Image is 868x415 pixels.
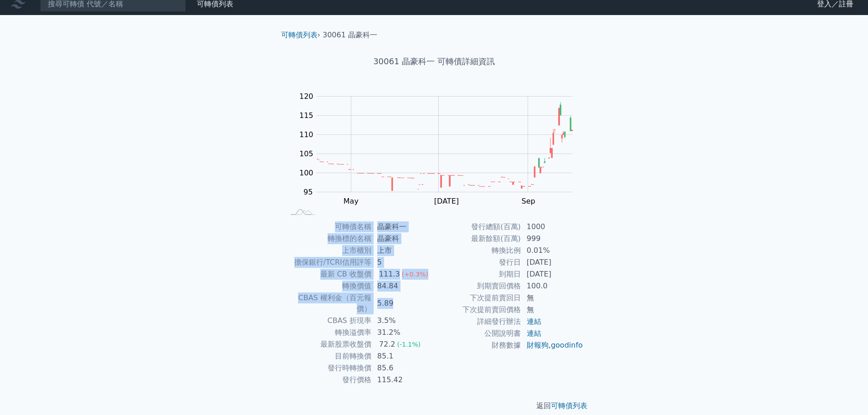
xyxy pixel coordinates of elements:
[285,327,372,338] td: 轉換溢價率
[434,304,521,316] td: 下次提前賣回價格
[372,315,434,327] td: 3.5%
[372,362,434,374] td: 85.6
[372,256,434,268] td: 5
[521,256,584,268] td: [DATE]
[285,268,372,280] td: 最新 CB 收盤價
[372,374,434,386] td: 115.42
[434,339,521,351] td: 財務數據
[434,316,521,328] td: 詳細發行辦法
[434,280,521,292] td: 到期賣回價格
[434,221,521,233] td: 發行總額(百萬)
[527,329,541,338] a: 連結
[344,197,359,205] tspan: May
[822,371,868,415] iframe: Chat Widget
[521,221,584,233] td: 1000
[434,197,459,205] tspan: [DATE]
[285,221,372,233] td: 可轉債名稱
[295,92,586,224] g: Chart
[285,315,372,327] td: CBAS 折現率
[521,304,584,316] td: 無
[299,169,313,177] tspan: 100
[521,268,584,280] td: [DATE]
[285,362,372,374] td: 發行時轉換價
[285,350,372,362] td: 目前轉換價
[521,245,584,256] td: 0.01%
[299,130,313,139] tspan: 110
[521,339,584,351] td: ,
[285,245,372,256] td: 上市櫃別
[303,188,313,196] tspan: 95
[372,350,434,362] td: 85.1
[434,328,521,339] td: 公開說明書
[299,111,313,120] tspan: 115
[551,401,587,410] a: 可轉債列表
[285,374,372,386] td: 發行價格
[377,269,402,280] div: 111.3
[527,341,549,349] a: 財報狗
[397,341,421,348] span: (-1.1%)
[285,338,372,350] td: 最新股票收盤價
[372,292,434,315] td: 5.89
[372,221,434,233] td: 晶豪科一
[521,280,584,292] td: 100.0
[434,245,521,256] td: 轉換比例
[551,341,583,349] a: goodinfo
[521,233,584,245] td: 999
[285,233,372,245] td: 轉換標的名稱
[434,268,521,280] td: 到期日
[274,400,595,411] p: 返回
[822,371,868,415] div: 聊天小工具
[434,256,521,268] td: 發行日
[372,245,434,256] td: 上市
[434,292,521,304] td: 下次提前賣回日
[527,317,541,326] a: 連結
[402,271,428,278] span: (+0.3%)
[299,92,313,101] tspan: 120
[377,339,397,350] div: 72.2
[434,233,521,245] td: 最新餘額(百萬)
[281,31,318,39] a: 可轉債列表
[274,55,595,68] h1: 30061 晶豪科一 可轉債詳細資訊
[372,280,434,292] td: 84.84
[281,30,320,41] li: ›
[285,292,372,315] td: CBAS 權利金（百元報價）
[323,30,377,41] li: 30061 晶豪科一
[285,280,372,292] td: 轉換價值
[372,327,434,338] td: 31.2%
[521,292,584,304] td: 無
[285,256,372,268] td: 擔保銀行/TCRI信用評等
[522,197,535,205] tspan: Sep
[372,233,434,245] td: 晶豪科
[299,149,313,158] tspan: 105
